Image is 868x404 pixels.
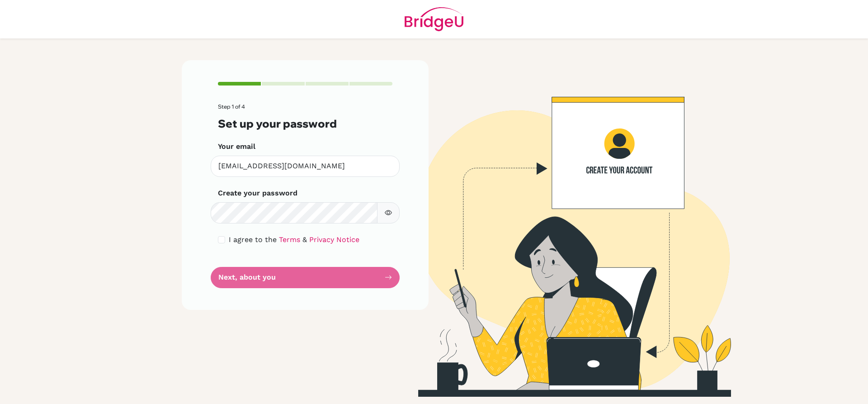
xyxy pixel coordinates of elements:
input: Insert your email* [211,156,400,177]
span: I agree to the [229,235,277,244]
label: Your email [218,141,255,152]
a: Terms [279,235,300,244]
span: & [302,235,307,244]
img: Create your account [305,60,821,397]
span: Step 1 of 4 [218,103,245,110]
a: Privacy Notice [309,235,359,244]
label: Create your password [218,188,297,199]
h3: Set up your password [218,117,392,130]
iframe: Opens a widget where you can find more information [810,377,859,399]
